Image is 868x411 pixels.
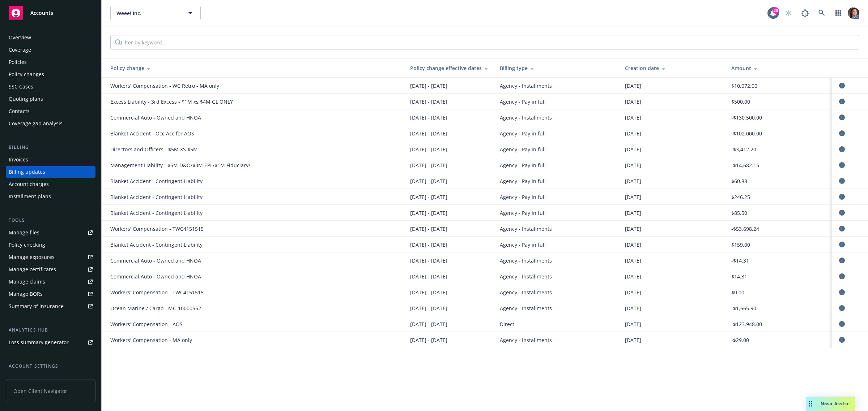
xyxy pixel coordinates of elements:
a: circleInformation [838,161,846,169]
a: Switch app [831,6,846,20]
div: Account settings [6,363,95,370]
span: Ocean Marine / Cargo - MC-10000552 [110,304,201,312]
span: [DATE] [625,241,641,248]
span: $60.88 [731,177,747,185]
a: Loss summary generator [6,337,95,348]
div: Policy change [110,64,399,72]
span: [DATE] - [DATE] [410,257,447,264]
div: Coverage [9,44,31,56]
span: [DATE] - [DATE] [410,161,447,169]
span: -$1,665.90 [731,304,756,312]
span: $246.25 [731,193,750,201]
input: Filter by keyword... [121,35,246,49]
span: [DATE] [625,114,641,121]
span: $0.00 [731,289,744,296]
span: Blanket Accident - Contingent Liability [110,193,203,201]
span: -$29.00 [731,336,749,344]
a: Manage claims [6,276,95,287]
div: Manage exposures [9,251,55,263]
a: Summary of insurance [6,300,95,312]
a: Service team [6,373,95,384]
div: Manage certificates [9,264,56,275]
a: Policies [6,56,95,68]
div: Service team [9,373,40,384]
span: [DATE] - [DATE] [410,146,447,153]
a: circleInformation [838,177,846,185]
div: Manage BORs [9,288,43,300]
a: Start snowing [781,6,796,20]
a: Manage BORs [6,288,95,300]
div: Analytics hub [6,326,95,334]
span: [DATE] [625,177,641,185]
svg: Search [115,39,121,45]
a: circleInformation [838,97,846,106]
span: -$130,500.00 [731,114,762,121]
span: Agency - Installments [500,304,552,312]
a: circleInformation [838,192,846,201]
a: Policy changes [6,69,95,80]
span: [DATE] [625,82,641,90]
a: Manage certificates [6,264,95,275]
span: -$53,698.24 [731,225,759,233]
span: $14.31 [731,273,747,280]
a: circleInformation [838,129,846,138]
div: Policy checking [9,239,45,251]
span: -$123,948.00 [731,320,762,328]
a: circleInformation [838,288,846,297]
div: Quoting plans [9,93,43,105]
span: [DATE] - [DATE] [410,320,447,328]
span: [DATE] [625,209,641,217]
div: Amount [731,64,826,72]
span: Workers' Compensation - TWC4151515 [110,225,204,233]
a: Coverage [6,44,95,56]
span: Workers' Compensation - TWC4151515 [110,289,204,296]
a: circleInformation [838,320,846,328]
span: Agency - Installments [500,82,552,90]
a: Overview [6,32,95,43]
span: Agency - Installments [500,225,552,233]
div: Tools [6,217,95,224]
span: [DATE] - [DATE] [410,241,447,248]
span: Agency - Pay in full [500,146,546,153]
span: [DATE] - [DATE] [410,193,447,201]
img: photo [848,7,859,19]
div: Policies [9,56,27,68]
span: Open Client Navigator [6,380,95,402]
span: [DATE] - [DATE] [410,289,447,296]
span: [DATE] [625,193,641,201]
span: [DATE] [625,146,641,153]
span: [DATE] - [DATE] [410,130,447,137]
div: Invoices [9,154,28,165]
div: Overview [9,32,31,43]
a: circleInformation [838,256,846,265]
span: Workers' Compensation - MA only [110,336,192,344]
span: Agency - Pay in full [500,161,546,169]
span: Direct [500,320,514,328]
a: Manage exposures [6,251,95,263]
a: Coverage gap analysis [6,118,95,129]
div: Billing [6,144,95,151]
span: Agency - Pay in full [500,241,546,248]
span: $85.50 [731,209,747,217]
span: $159.00 [731,241,750,248]
div: Billing type [500,64,613,72]
a: Policy checking [6,239,95,251]
span: [DATE] - [DATE] [410,98,447,105]
span: Commercial Auto - Owned and HNOA [110,257,201,264]
a: circleInformation [838,336,846,344]
span: Agency - Pay in full [500,130,546,137]
span: [DATE] - [DATE] [410,114,447,121]
div: Summary of insurance [9,300,64,312]
span: Management Liability - $5M D&O/$3M EPL/$1M Fiduciary/ [110,161,250,169]
span: Accounts [30,10,53,16]
a: Contacts [6,105,95,117]
div: Drag to move [806,397,815,411]
span: Excess Liability - 3rd Excess - $1M xs $4M GL ONLY [110,98,233,105]
span: [DATE] [625,98,641,105]
a: Invoices [6,154,95,165]
a: circleInformation [838,224,846,233]
a: Accounts [6,3,95,23]
div: Contacts [9,105,30,117]
a: circleInformation [838,113,846,122]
